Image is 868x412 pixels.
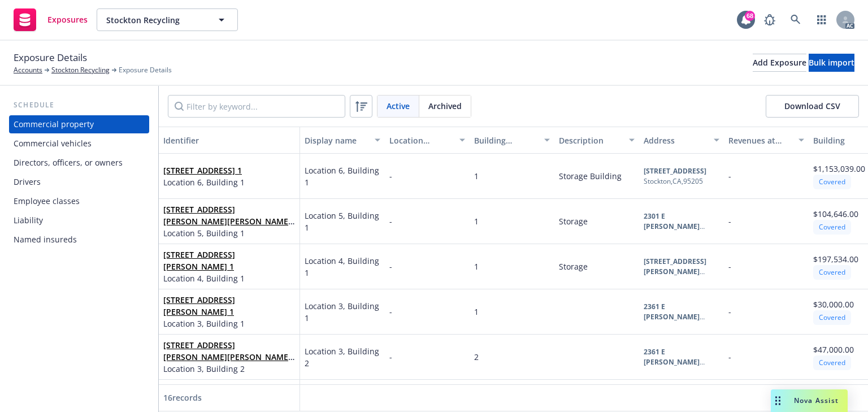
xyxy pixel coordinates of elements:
span: Location 6, Building 1 [163,176,245,188]
span: Location 5, Building 1 [305,210,380,233]
span: Nova Assist [794,396,839,405]
div: Employee classes [14,192,80,210]
a: Directors, officers, or owners [9,154,149,172]
span: Location 6, Building 1 [305,164,380,188]
span: - [389,171,392,181]
a: [STREET_ADDRESS][PERSON_NAME][PERSON_NAME] 1 [163,204,291,238]
button: Location number [385,127,470,154]
button: Bulk import [809,54,854,72]
a: Commercial vehicles [9,135,149,153]
span: 1 [474,261,479,272]
span: Location 4, Building 1 [163,272,295,284]
a: [STREET_ADDRESS] 1 [163,165,242,176]
div: Add Exposure [753,54,806,71]
button: Building number [470,127,554,154]
div: Schedule [9,99,149,111]
button: Download CSV [766,95,859,118]
a: Report a Bug [758,8,781,31]
span: $47,000.00 [813,344,854,355]
span: Exposures [47,15,88,24]
span: 1 [474,171,479,181]
div: Commercial vehicles [14,135,92,153]
span: Location 3, Building 1 [163,318,295,329]
b: 2361 E [PERSON_NAME] [644,347,705,367]
button: Stockton Recycling [97,8,238,31]
span: - [728,216,731,227]
span: $197,534.00 [813,254,858,264]
div: Covered [813,265,851,279]
span: Location 3, Building 2 [163,363,295,375]
div: Display name [305,135,368,146]
span: Stockton Recycling [106,14,204,26]
div: Stockton , CA , 95205 [644,176,706,187]
span: Exposure Details [14,50,87,65]
span: 1 [474,306,479,317]
span: $30,000.00 [813,299,854,310]
span: Location 4, Building 1 [305,255,380,279]
span: - [389,216,392,227]
span: 2 [474,352,479,362]
div: Named insureds [14,231,77,249]
div: Covered [813,355,851,370]
span: [STREET_ADDRESS][PERSON_NAME][PERSON_NAME] 1 [163,203,295,227]
span: - [728,261,731,272]
button: Identifier [159,127,300,154]
span: [STREET_ADDRESS][PERSON_NAME][PERSON_NAME] 2 [163,339,295,363]
button: Address [639,127,724,154]
span: Exposure Details [119,65,172,75]
div: Drag to move [771,389,785,412]
span: Storage Building [559,171,622,181]
div: Commercial property [14,115,94,133]
a: Commercial property [9,115,149,133]
span: Storage [559,261,588,272]
span: 1 [474,216,479,227]
span: Location 5, Building 1 [163,227,295,239]
div: Liability [14,211,43,229]
span: Archived [428,100,462,112]
span: - [728,306,731,317]
button: Nova Assist [771,389,848,412]
div: Covered [813,310,851,324]
div: Building number [474,135,537,146]
button: Display name [300,127,385,154]
button: Add Exposure [753,54,806,72]
b: [STREET_ADDRESS][PERSON_NAME] [644,257,706,276]
input: Filter by keyword... [168,95,345,118]
a: [STREET_ADDRESS][PERSON_NAME][PERSON_NAME] 2 [163,340,291,374]
a: Switch app [810,8,833,31]
span: Active [387,100,410,112]
div: Covered [813,175,851,189]
span: 16 records [163,392,202,403]
div: 68 [745,10,755,20]
b: 2301 E [PERSON_NAME] [644,211,705,231]
a: [STREET_ADDRESS][PERSON_NAME] 1 [163,249,235,272]
div: Covered [813,220,851,234]
div: Drivers [14,173,41,191]
span: [STREET_ADDRESS] 1 [163,164,245,176]
span: [STREET_ADDRESS][PERSON_NAME] 1 [163,294,295,318]
span: - [728,171,731,181]
a: Search [784,8,807,31]
button: Revenues at location [724,127,809,154]
a: Liability [9,211,149,229]
div: Address [644,135,707,146]
a: [STREET_ADDRESS][PERSON_NAME] 1 [163,294,235,317]
span: - [389,261,392,272]
a: Drivers [9,173,149,191]
a: Exposures [9,4,92,36]
button: Description [554,127,639,154]
b: [STREET_ADDRESS] [644,166,706,176]
span: Storage [559,216,588,227]
span: Location 3, Building 1 [305,300,380,324]
span: $1,153,039.00 [813,163,865,174]
span: - [389,306,392,317]
a: Accounts [14,65,42,75]
div: Identifier [163,135,295,146]
a: Stockton Recycling [51,65,110,75]
span: - [389,352,392,362]
b: 2361 E [PERSON_NAME] [644,302,705,322]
